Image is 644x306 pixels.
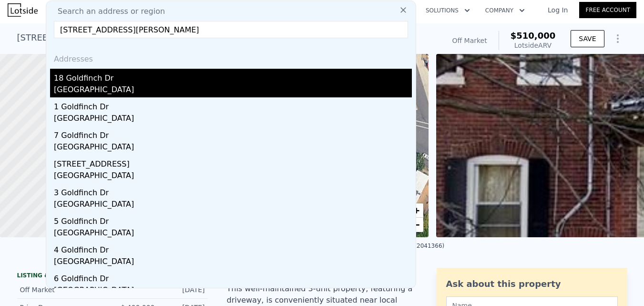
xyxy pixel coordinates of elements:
[413,204,419,216] span: +
[54,183,412,199] div: 3 Goldfinch Dr
[478,2,532,19] button: Company
[579,2,636,18] a: Free Account
[54,69,412,84] div: 18 Goldfinch Dr
[54,155,412,170] div: [STREET_ADDRESS]
[511,31,556,41] span: $510,000
[8,3,38,17] img: Lotside
[452,36,487,45] div: Off Market
[54,212,412,227] div: 5 Goldfinch Dr
[20,285,105,295] div: Off Market
[54,113,412,126] div: [GEOGRAPHIC_DATA]
[54,256,412,269] div: [GEOGRAPHIC_DATA]
[54,269,412,285] div: 6 Goldfinch Dr
[50,46,412,69] div: Addresses
[54,170,412,183] div: [GEOGRAPHIC_DATA]
[54,199,412,212] div: [GEOGRAPHIC_DATA]
[409,218,423,232] a: Zoom out
[608,29,627,48] button: Show Options
[54,97,412,113] div: 1 Goldfinch Dr
[50,6,165,17] span: Search an address or region
[413,219,419,231] span: −
[54,227,412,241] div: [GEOGRAPHIC_DATA]
[163,285,205,295] div: [DATE]
[54,84,412,97] div: [GEOGRAPHIC_DATA]
[418,2,478,19] button: Solutions
[446,277,618,291] div: Ask about this property
[571,30,604,47] button: SAVE
[54,21,408,38] input: Enter an address, city, region, neighborhood or zip code
[54,241,412,256] div: 4 Goldfinch Dr
[54,126,412,141] div: 7 Goldfinch Dr
[511,41,556,50] div: Lotside ARV
[17,272,208,281] div: LISTING & SALE HISTORY
[17,31,242,44] div: [STREET_ADDRESS] , [GEOGRAPHIC_DATA] , NJ 08611
[54,285,412,298] div: [GEOGRAPHIC_DATA]
[536,5,579,15] a: Log In
[409,203,423,218] a: Zoom in
[54,141,412,155] div: [GEOGRAPHIC_DATA]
